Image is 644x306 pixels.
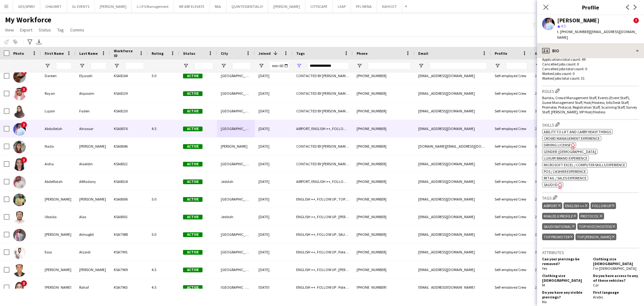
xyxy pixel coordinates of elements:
div: 4.5 [148,279,179,296]
div: Abdelfatah [41,173,75,190]
div: Self-employed Crew [491,226,531,243]
input: Last Name Filter Input [91,62,106,70]
div: [PERSON_NAME] [41,226,75,243]
div: 28 [531,190,558,208]
span: First Name [45,51,64,56]
app-action-btn: Export XLSX [35,38,43,46]
span: Driving License [544,143,571,147]
span: ! [21,122,27,128]
span: 4.5 [561,24,566,28]
div: [PHONE_NUMBER] [353,155,414,173]
span: Comms [70,27,84,33]
div: 5.0 [148,190,179,208]
span: Active [183,197,203,202]
button: Open Filter Menu [495,63,500,69]
div: ENGLISH ++, FOLLOW UP , Potential Freelancer Training, [DEMOGRAPHIC_DATA][GEOGRAPHIC_DATA], TOP H... [292,243,353,261]
button: [PERSON_NAME] [95,0,132,13]
div: Alas [75,208,110,225]
span: Active [183,127,203,131]
div: [EMAIL_ADDRESS][DOMAIN_NAME] [414,85,491,102]
input: Email Filter Input [430,62,487,70]
div: [EMAIL_ADDRESS][DOMAIN_NAME] [414,190,491,208]
div: ENGLISH ++, FOLLOW UP , [PERSON_NAME] PROFILE, TOP [PERSON_NAME] [292,208,353,225]
div: KSA8164 [110,67,148,84]
div: [GEOGRAPHIC_DATA] [217,261,255,278]
input: City Filter Input [232,62,251,70]
div: 5.0 [148,67,179,84]
div: [GEOGRAPHIC_DATA] [217,190,255,208]
div: Self-employed Crew [491,279,531,296]
div: ENGLISH ++, FOLLOW UP , SAUDI NATIONAL, TOP HOST/HOSTESS, TOP [PERSON_NAME] [292,226,353,243]
input: Workforce ID Filter Input [125,62,144,70]
div: [PERSON_NAME] [41,190,75,208]
div: KSA8022 [110,155,148,173]
div: CONTACTED BY [PERSON_NAME], ENGLISH ++, FOLLOW UP , [PERSON_NAME] PROFILE, TOP HOST/HOSTESS, TOP ... [292,155,353,173]
button: CHAUMET [40,0,67,13]
h5: First language [593,290,639,295]
div: [DATE] [255,190,292,208]
span: t. [PHONE_NUMBER] [557,29,590,34]
span: City [221,51,228,56]
div: [PHONE_NUMBER] [353,190,414,208]
input: Status Filter Input [194,62,213,70]
img: Lujain Faden [13,105,26,118]
img: Rayan Alqassim [13,88,26,100]
div: 34 [531,138,558,155]
div: [EMAIL_ADDRESS][DOMAIN_NAME] [414,208,491,225]
div: 21 [531,261,558,278]
div: Elyassih [75,67,110,84]
img: Abdullah Almugbil [13,229,26,241]
button: Open Filter Menu [221,63,226,69]
span: Luxury brand experience [544,156,587,161]
div: SAUDI NATIONAL [542,223,576,230]
div: [DATE] [255,155,292,173]
div: 23 [531,226,558,243]
h3: Roles [542,88,639,94]
span: ! [21,157,27,163]
button: Open Filter Menu [79,63,85,69]
button: KAHOOT [377,0,402,13]
span: M [542,283,545,287]
span: Tag [57,27,64,33]
button: GES/SPIRO [13,0,40,13]
div: [PERSON_NAME] [41,279,75,296]
span: Active [183,285,203,290]
h3: Attributes [542,250,639,255]
span: ! [21,86,27,93]
div: [DOMAIN_NAME][EMAIL_ADDRESS][DOMAIN_NAME] [414,138,491,155]
a: Tag [55,26,66,34]
button: Open Filter Menu [258,63,264,69]
input: Phone Filter Input [368,62,411,70]
div: 31 [531,243,558,261]
div: [DATE] [255,208,292,225]
div: [DATE] [255,173,292,190]
div: Faden [75,102,110,120]
span: Email [418,51,428,56]
div: Dareen [41,67,75,84]
p: Worked jobs total count: 31 [542,76,639,81]
a: Comms [68,26,87,34]
h5: Clothing size [DEMOGRAPHIC_DATA] [593,257,639,266]
p: Worked jobs count: 0 [542,71,639,76]
div: [GEOGRAPHIC_DATA] [217,243,255,261]
div: [EMAIL_ADDRESS][DOMAIN_NAME] [414,243,491,261]
div: Nada [41,138,75,155]
span: Retail / Sales experience [544,176,586,180]
div: Lujain [41,102,75,120]
div: ENGLISH ++, FOLLOW UP , Potential Freelancer Training, PROTOCOL, SAUDI NATIONAL, TOP [PERSON_NAME] [292,279,353,296]
div: Self-employed Crew [491,261,531,278]
img: Khalid Mohammed [13,264,26,277]
button: Open Filter Menu [296,63,302,69]
span: Workforce ID [114,48,136,58]
div: 5.0 [148,226,179,243]
div: [PHONE_NUMBER] [353,208,414,225]
span: Active [183,250,203,255]
img: Abdullelah Alnassar [13,123,26,136]
div: ENGLISH ++, FOLLOW UP , TOP HOST/HOSTESS, TOP PROMOTER, TOP [PERSON_NAME] [292,190,353,208]
div: Self-employed Crew [491,120,531,137]
button: Open Filter Menu [114,63,119,69]
p: Applications total count: 49 [542,57,639,62]
div: Essa [41,243,75,261]
div: 4.5 [148,120,179,137]
span: Joined [258,51,271,56]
